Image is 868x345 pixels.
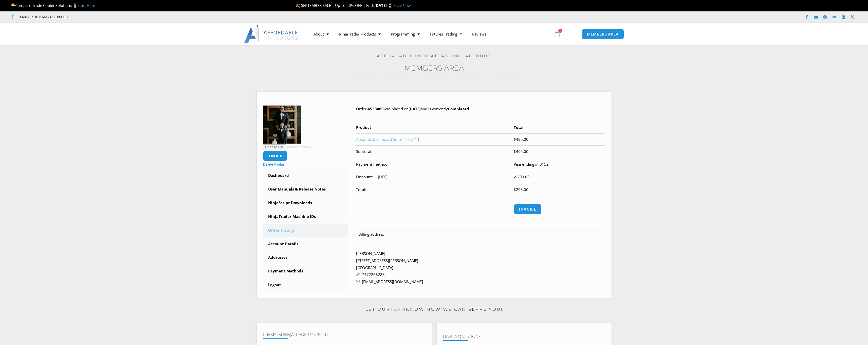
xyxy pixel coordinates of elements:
a: Start Here [78,3,95,8]
span: $ [514,187,516,192]
a: Account Details [263,237,349,251]
a: NinjaScript Downloads [263,196,349,210]
mark: 533080 [370,106,384,111]
bdi: 495.00 [514,137,528,142]
span: Mon - Fri: 8:00 AM – 6:00 PM EST [19,14,68,20]
span: 495.00 [514,149,528,154]
a: Invoice order number 533080 [514,204,542,214]
span: 200.00 [515,174,530,179]
span: 0 [558,29,562,33]
p: 7472268288 [356,271,605,278]
a: Reviews [467,28,491,40]
a: Logout [263,278,349,291]
span: MEMBERS AREA [587,32,619,36]
a: Accounts Dashboard Suite - 1 PC [356,137,413,142]
th: Product [356,124,514,133]
td: Visa ending in 0152 [514,158,605,171]
a: 0 [546,27,568,41]
span: $ [514,137,516,142]
img: LogoAI | Affordable Indicators – NinjaTrader [244,25,299,43]
h2: Billing address [356,230,605,239]
address: [PERSON_NAME] [STREET_ADDRESS][PERSON_NAME] [GEOGRAPHIC_DATA] [356,250,605,284]
a: Programming [386,28,425,40]
a: Addresses [263,251,349,264]
span: 295.00 [514,187,528,192]
a: Affordable Indicators, Inc. Account [377,54,491,58]
img: PAO_0176-150x150.jpg [263,106,301,144]
th: Subtotal: [356,145,514,158]
a: User Manuals & Release Notes [263,183,349,196]
th: Payment method: [356,158,514,171]
a: NinjaTrader Machine IDs [263,210,349,223]
span: $ [514,149,516,154]
a: team [390,307,406,312]
strong: [DATE] ⌛ [375,3,394,8]
span: Compare Trade Copier Solutions 🥇 [11,3,95,8]
a: Futures Trading [425,28,467,40]
h4: Premium NinjaTrader Support [263,332,425,337]
a: MEMBERS AREA [582,29,624,39]
nav: Menu [308,28,548,40]
a: Order History [263,224,349,237]
th: Total [514,124,605,133]
th: Total: [356,183,514,196]
iframe: Customer reviews powered by Trustpilot [75,14,151,20]
p: Let our know how we can serve you! [257,305,612,314]
mark: Completed [448,106,469,111]
span: $ [515,174,517,179]
strong: × 1 [414,137,419,142]
p: Order # was placed on and is currently . [356,106,605,113]
mark: [DATE] [409,106,421,111]
span: - [514,174,515,179]
nav: Account pages [263,169,349,291]
a: Dashboard [263,169,349,182]
th: Discount: [LIFE] [356,171,514,183]
a: Delete Avatar [263,162,284,166]
a: Payment Methods [263,265,349,278]
a: NinjaTrader Products [334,28,386,40]
h4: Have A Question? [443,334,605,339]
p: [EMAIL_ADDRESS][DOMAIN_NAME] [356,278,605,285]
span: 🍂 SEPTEMBER SALE | Up To 50% OFF | Ends [295,3,375,8]
img: 🏆 [11,4,15,7]
a: Save Now [394,3,411,8]
a: About [308,28,334,40]
a: Members Area [404,64,464,72]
